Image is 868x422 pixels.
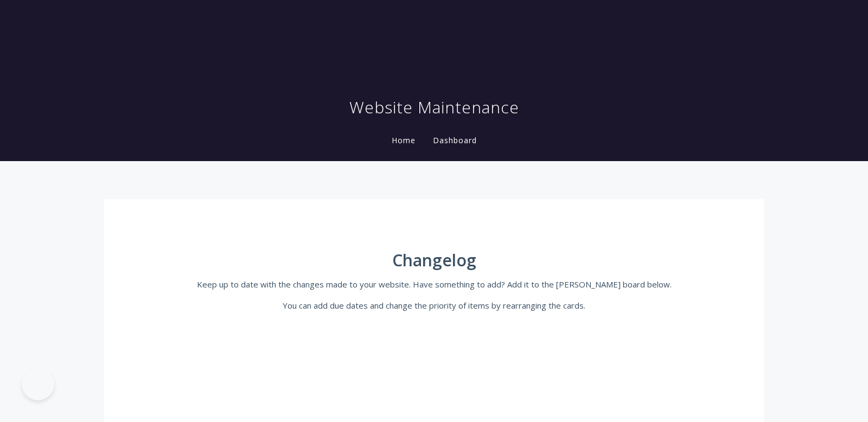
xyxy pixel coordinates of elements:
a: Home [390,135,418,145]
p: You can add due dates and change the priority of items by rearranging the cards. [174,299,694,312]
a: Dashboard [431,135,479,145]
p: Keep up to date with the changes made to your website. Have something to add? Add it to the [PERS... [174,278,694,291]
h1: Changelog [174,251,694,270]
h1: Website Maintenance [349,97,519,118]
iframe: Toggle Customer Support [22,368,54,400]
